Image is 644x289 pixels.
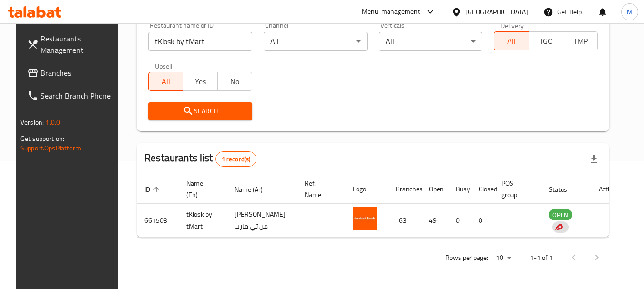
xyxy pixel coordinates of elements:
button: Search [148,102,252,120]
th: Closed [471,175,494,204]
span: Yes [187,75,214,89]
span: TMP [567,34,594,48]
th: Open [421,175,448,204]
span: Version: [20,116,44,129]
div: Rows per page: [492,251,515,265]
th: Action [591,175,624,204]
button: All [148,72,183,91]
span: ID [144,184,163,195]
div: All [379,32,483,51]
button: TGO [529,31,563,50]
span: All [153,75,179,89]
input: Search for restaurant name or ID.. [148,32,252,51]
span: 1 record(s) [216,155,256,164]
th: Logo [345,175,388,204]
span: No [222,75,248,89]
span: POS group [501,178,530,200]
button: TMP [563,31,598,50]
span: Restaurants Management [41,33,116,56]
a: Branches [20,61,123,84]
span: TGO [533,34,560,48]
span: Name (En) [186,178,215,200]
td: [PERSON_NAME] من تي مارت [227,204,297,238]
div: [GEOGRAPHIC_DATA] [465,7,528,17]
button: No [217,72,252,91]
a: Support.OpsPlatform [20,142,81,154]
td: 0 [448,204,471,238]
span: Ref. Name [305,178,334,200]
span: OPEN [549,209,572,220]
h2: Restaurants list [144,151,256,167]
span: All [498,34,525,48]
span: M [627,7,633,17]
th: Busy [448,175,471,204]
label: Delivery [501,22,524,29]
div: Total records count [215,151,257,167]
span: Search Branch Phone [41,90,116,101]
a: Restaurants Management [20,27,123,61]
a: Search Branch Phone [20,84,123,107]
td: 49 [421,204,448,238]
table: enhanced table [137,175,624,238]
p: 1-1 of 1 [530,252,553,264]
td: 0 [471,204,494,238]
span: Get support on: [20,132,64,145]
td: tKiosk by tMart [179,204,227,238]
img: delivery hero logo [554,223,563,231]
button: Yes [183,72,217,91]
span: 1.0.0 [45,116,60,129]
span: Name (Ar) [235,184,275,195]
th: Branches [388,175,421,204]
p: Rows per page: [445,252,488,264]
td: 63 [388,204,421,238]
button: All [494,31,529,50]
span: Search [156,105,245,117]
div: Menu-management [362,6,420,18]
span: Branches [41,67,116,79]
div: All [264,32,368,51]
td: 661503 [137,204,179,238]
span: Status [549,184,580,195]
img: tKiosk by tMart [353,207,377,230]
label: Upsell [155,62,173,69]
div: Export file [583,148,605,170]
